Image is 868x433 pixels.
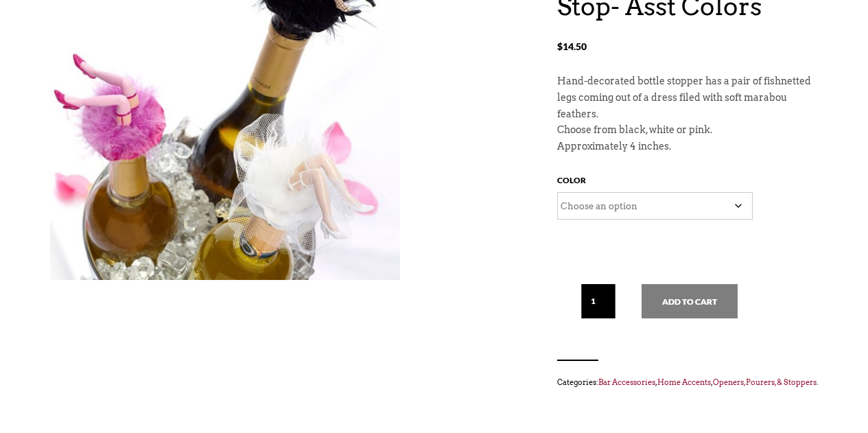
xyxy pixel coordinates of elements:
[557,375,818,390] span: Categories: , , .
[713,377,817,387] a: Openers, Pourers, & Stoppers
[557,172,586,192] label: Color
[598,377,655,387] a: Bar Accessories
[557,139,818,155] p: Approximately 4 inches.
[657,377,711,387] a: Home Accents
[581,284,615,318] input: Qty
[557,40,587,52] bdi: 14.50
[557,73,818,122] p: Hand-decorated bottle stopper has a pair of fishnetted legs coming out of a dress filed with soft...
[557,122,818,139] p: Choose from black, white or pink.
[642,284,738,318] button: Add to cart
[557,40,563,52] span: $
